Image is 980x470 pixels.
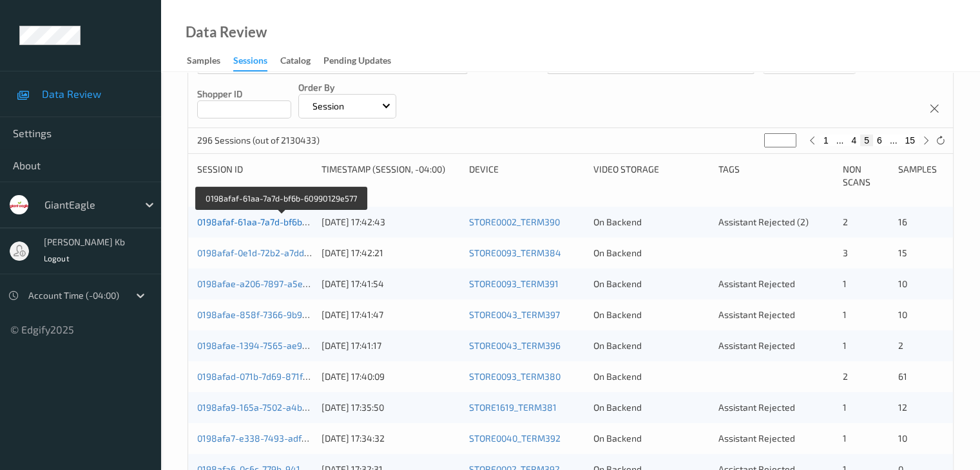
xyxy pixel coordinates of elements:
[843,371,848,382] span: 2
[469,278,559,289] a: STORE0093_TERM391
[718,278,795,289] span: Assistant Rejected
[820,135,832,146] button: 1
[233,54,267,71] div: Sessions
[898,278,907,289] span: 10
[323,52,404,70] a: Pending Updates
[847,135,860,146] button: 4
[298,81,396,94] p: Order By
[322,216,460,229] div: [DATE] 17:42:43
[843,433,847,444] span: 1
[308,100,349,113] p: Session
[843,278,847,289] span: 1
[593,432,709,445] div: On Backend
[197,134,320,147] p: 296 Sessions (out of 2130433)
[843,309,847,320] span: 1
[718,309,795,320] span: Assistant Rejected
[843,216,848,227] span: 2
[593,216,709,229] div: On Backend
[860,135,873,146] button: 5
[898,371,907,382] span: 61
[469,216,560,227] a: STORE0002_TERM390
[322,401,460,414] div: [DATE] 17:35:50
[322,247,460,259] div: [DATE] 17:42:21
[469,247,561,258] a: STORE0093_TERM384
[873,135,886,146] button: 6
[197,88,291,100] p: Shopper ID
[469,309,560,320] a: STORE0043_TERM397
[197,371,368,382] a: 0198afad-071b-7d69-871f-5b6a00cdc43a
[718,216,809,227] span: Assistant Rejected (2)
[593,401,709,414] div: On Backend
[843,163,889,189] div: Non Scans
[593,163,709,189] div: Video Storage
[280,54,311,70] div: Catalog
[718,402,795,413] span: Assistant Rejected
[898,309,907,320] span: 10
[469,402,557,413] a: STORE1619_TERM381
[898,433,907,444] span: 10
[898,340,903,351] span: 2
[901,135,919,146] button: 15
[469,433,561,444] a: STORE0040_TERM392
[843,247,848,258] span: 3
[197,309,371,320] a: 0198afae-858f-7366-9b93-92fbf384e98d
[898,402,907,413] span: 12
[322,308,460,321] div: [DATE] 17:41:47
[322,370,460,383] div: [DATE] 17:40:09
[322,163,460,189] div: Timestamp (Session, -04:00)
[718,340,795,351] span: Assistant Rejected
[322,339,460,352] div: [DATE] 17:41:17
[469,371,561,382] a: STORE0093_TERM380
[898,247,907,258] span: 15
[886,135,901,146] button: ...
[593,308,709,321] div: On Backend
[593,277,709,290] div: On Backend
[280,52,323,70] a: Catalog
[898,216,907,227] span: 16
[718,433,795,444] span: Assistant Rejected
[233,52,280,71] a: Sessions
[469,340,561,351] a: STORE0043_TERM396
[197,247,367,258] a: 0198afaf-0e1d-72b2-a7dd-3e22dc91ec74
[197,163,312,189] div: Session ID
[593,370,709,383] div: On Backend
[187,54,220,70] div: Samples
[843,402,847,413] span: 1
[187,52,233,70] a: Samples
[593,339,709,352] div: On Backend
[197,278,370,289] a: 0198afae-a206-7897-a5e9-f7c1d8e2a84c
[843,340,847,351] span: 1
[832,135,848,146] button: ...
[322,277,460,290] div: [DATE] 17:41:54
[593,247,709,259] div: On Backend
[469,163,584,189] div: Device
[197,433,370,444] a: 0198afa7-e338-7493-adfd-21cdd850c03e
[322,432,460,445] div: [DATE] 17:34:32
[186,26,267,39] div: Data Review
[718,163,834,189] div: Tags
[898,163,944,189] div: Samples
[197,340,368,351] a: 0198afae-1394-7565-ae92-bf32b1a1b6a7
[323,54,391,70] div: Pending Updates
[197,216,365,227] a: 0198afaf-61aa-7a7d-bf6b-60990129e577
[197,402,372,413] a: 0198afa9-165a-7502-a4be-82013816d606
